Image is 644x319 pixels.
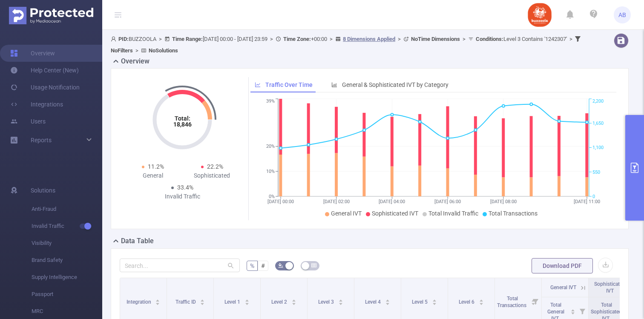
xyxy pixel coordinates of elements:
[571,308,575,310] i: icon: caret-up
[338,298,343,301] i: icon: caret-up
[331,210,362,217] span: General IVT
[149,47,178,54] b: No Solutions
[267,36,276,42] span: >
[489,210,538,217] span: Total Transactions
[31,137,52,144] span: Reports
[592,194,595,199] tspan: 0
[460,36,468,42] span: >
[338,298,343,303] div: Sort
[479,298,483,301] i: icon: caret-up
[153,192,212,201] div: Invalid Traffic
[155,298,160,301] i: icon: caret-up
[111,47,133,54] b: No Filters
[432,302,437,304] i: icon: caret-down
[267,199,294,204] tspan: [DATE] 00:00
[133,47,141,54] span: >
[385,298,390,303] div: Sort
[32,252,102,269] span: Brand Safety
[10,96,63,113] a: Integrations
[32,235,102,252] span: Visibility
[271,299,288,305] span: Level 2
[594,281,625,294] span: Sophisticated IVT
[550,285,576,290] span: General IVT
[412,299,429,305] span: Level 5
[592,145,604,151] tspan: 1,100
[207,163,223,170] span: 22.2%
[343,36,395,42] u: 8 Dimensions Applied
[318,299,335,305] span: Level 3
[121,236,154,246] h2: Data Table
[266,99,275,104] tspan: 39%
[291,298,296,301] i: icon: caret-up
[32,269,102,286] span: Supply Intelligence
[323,199,349,204] tspan: [DATE] 02:00
[570,308,575,313] div: Sort
[428,210,478,217] span: Total Invalid Traffic
[175,115,190,122] tspan: Total:
[265,81,313,88] span: Traffic Over Time
[255,82,261,88] i: icon: line-chart
[155,298,160,303] div: Sort
[175,299,197,305] span: Traffic ID
[200,298,205,301] i: icon: caret-up
[111,36,583,54] span: BUZZOOLA [DATE] 00:00 - [DATE] 23:59 +00:00
[155,302,160,304] i: icon: caret-down
[342,81,448,88] span: General & Sophisticated IVT by Category
[331,82,337,88] i: icon: bar-chart
[32,218,102,235] span: Invalid Traffic
[567,36,575,42] span: >
[10,45,55,62] a: Overview
[592,170,600,175] tspan: 550
[244,302,249,304] i: icon: caret-down
[10,62,79,79] a: Help Center (New)
[269,194,275,199] tspan: 0%
[172,36,203,42] b: Time Range:
[618,6,626,23] span: AB
[571,311,575,313] i: icon: caret-down
[479,298,484,303] div: Sort
[148,163,164,170] span: 11.2%
[10,113,46,130] a: Users
[395,36,403,42] span: >
[327,36,335,42] span: >
[120,259,240,272] input: Search...
[177,184,193,191] span: 33.4%
[118,36,129,42] b: PID:
[532,258,593,273] button: Download PDF
[111,36,118,42] i: icon: user
[385,298,390,301] i: icon: caret-up
[121,56,149,66] h2: Overview
[365,299,382,305] span: Level 4
[244,298,250,303] div: Sort
[283,36,311,42] b: Time Zone:
[291,302,296,304] i: icon: caret-down
[250,262,254,269] span: %
[244,298,249,301] i: icon: caret-up
[459,299,476,305] span: Level 6
[261,262,265,269] span: #
[479,302,483,304] i: icon: caret-down
[31,132,52,149] a: Reports
[497,296,528,308] span: Total Transactions
[182,171,241,180] div: Sophisticated
[291,298,296,303] div: Sort
[434,199,461,204] tspan: [DATE] 06:00
[476,36,503,42] b: Conditions :
[372,210,418,217] span: Sophisticated IVT
[200,302,205,304] i: icon: caret-down
[123,171,182,180] div: General
[126,299,152,305] span: Integration
[574,199,600,204] tspan: [DATE] 11:00
[385,302,390,304] i: icon: caret-down
[32,201,102,218] span: Anti-Fraud
[173,121,192,128] tspan: 18,846
[224,299,241,305] span: Level 1
[432,298,437,301] i: icon: caret-up
[9,7,93,24] img: Protected Media
[490,199,516,204] tspan: [DATE] 08:00
[31,182,55,199] span: Solutions
[200,298,205,303] div: Sort
[278,263,283,268] i: icon: bg-colors
[476,36,567,42] span: Level 3 Contains '1242307'
[311,263,316,268] i: icon: table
